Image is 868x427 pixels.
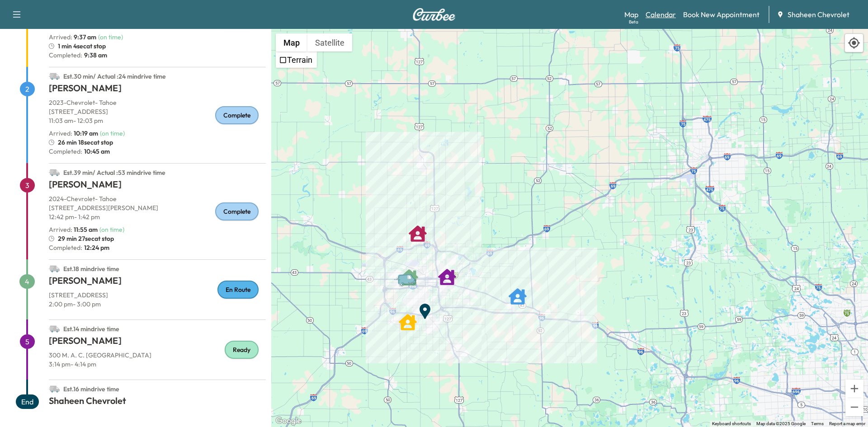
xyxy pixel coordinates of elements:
a: Report a map error [829,421,865,426]
p: 3:14 pm - 4:14 pm [49,360,266,369]
p: Arrived : [49,33,96,42]
p: Arrived : [49,225,98,234]
a: Open this area in Google Maps (opens a new window) [274,415,303,427]
span: 9:37 am [74,33,96,41]
div: Beta [629,19,638,25]
span: 9:38 am [82,51,107,60]
h1: [PERSON_NAME] [49,274,266,291]
img: Curbee Logo [412,8,456,21]
p: [STREET_ADDRESS] [49,107,266,116]
h1: Shaheen Chevrolet [49,394,266,411]
span: Est. 18 min drive time [63,265,119,273]
span: Shaheen Chevrolet [788,9,849,20]
span: 12:24 pm [82,243,109,252]
h1: [PERSON_NAME] [49,82,266,98]
gmp-advanced-marker: Van [393,264,425,280]
ul: Show street map [276,52,317,68]
p: Completed: [49,147,266,156]
gmp-advanced-marker: End Point [416,298,434,316]
a: Terms (opens in new tab) [811,421,824,426]
img: Google [274,415,303,427]
p: Completed: [49,51,266,60]
div: Ready [225,341,259,359]
p: Completed: [49,243,266,252]
span: 5 [20,334,35,349]
span: Est. 30 min / Actual : 24 min drive time [63,72,166,80]
span: Est. 39 min / Actual : 53 min drive time [63,169,165,177]
span: ( on time ) [98,33,123,41]
span: End [16,394,39,409]
p: [STREET_ADDRESS] [49,291,266,300]
li: Terrain [277,52,316,67]
div: Recenter map [844,33,863,52]
span: 26 min 18sec at stop [58,138,113,147]
h1: [PERSON_NAME] [49,334,266,351]
span: 4 [19,274,35,289]
a: MapBeta [624,9,638,20]
span: 1 min 4sec at stop [58,42,106,51]
span: 10:45 am [82,147,110,156]
button: Zoom in [845,380,863,398]
span: Est. 16 min drive time [63,385,119,393]
p: 11:03 am - 12:03 pm [49,116,266,125]
span: Est. 14 min drive time [63,325,119,333]
button: Zoom out [845,398,863,416]
span: 2 [20,82,35,96]
button: Show street map [276,33,307,52]
div: En Route [217,281,259,299]
a: Book New Appointment [683,9,759,20]
div: Complete [215,106,259,124]
gmp-advanced-marker: LESLIE ROGERS [509,283,527,301]
p: 300 M. A. C. [GEOGRAPHIC_DATA] [49,351,266,360]
button: Keyboard shortcuts [712,421,751,427]
span: 29 min 27sec at stop [58,234,114,243]
div: Complete [215,202,259,221]
span: Map data ©2025 Google [756,421,806,426]
button: Show satellite imagery [307,33,352,52]
gmp-advanced-marker: NICOLE DILTS [409,220,427,238]
span: 3 [20,178,35,192]
label: Terrain [287,55,312,65]
p: 2024 - Chevrolet - Tahoe [49,194,266,203]
gmp-advanced-marker: MADELEINE JAMES [438,263,456,282]
span: ( on time ) [100,129,125,137]
h1: [PERSON_NAME] [49,178,266,194]
p: 12:42 pm - 1:42 pm [49,212,266,221]
p: 2:00 pm - 3:00 pm [49,300,266,309]
a: Calendar [646,9,676,20]
p: Arrived : [49,129,98,138]
span: ( on time ) [99,225,124,234]
p: 2023 - Chevrolet - Tahoe [49,98,266,107]
p: [STREET_ADDRESS][PERSON_NAME] [49,203,266,212]
gmp-advanced-marker: DAVID MEYAN [399,309,417,327]
span: 10:19 am [74,129,98,137]
span: 11:55 am [74,225,98,234]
